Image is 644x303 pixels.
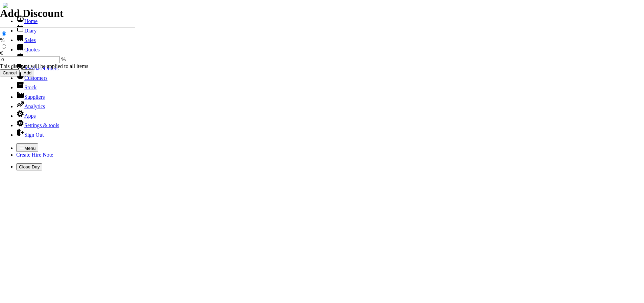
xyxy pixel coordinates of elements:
span: % [61,56,66,62]
a: Suppliers [16,94,45,100]
a: Create Hire Note [16,152,53,158]
button: Close Day [16,163,42,170]
li: Sales [16,34,641,43]
a: Sign Out [16,132,44,138]
a: Stock [16,85,37,90]
a: Apps [16,113,36,119]
input: € [2,44,6,49]
a: Analytics [16,103,45,109]
a: Settings & tools [16,122,59,128]
button: Menu [16,143,38,152]
input: % [2,31,6,36]
li: Stock [16,81,641,91]
li: Suppliers [16,91,641,100]
a: Customers [16,75,47,81]
input: Add [21,69,34,76]
li: Hire Notes [16,53,641,62]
